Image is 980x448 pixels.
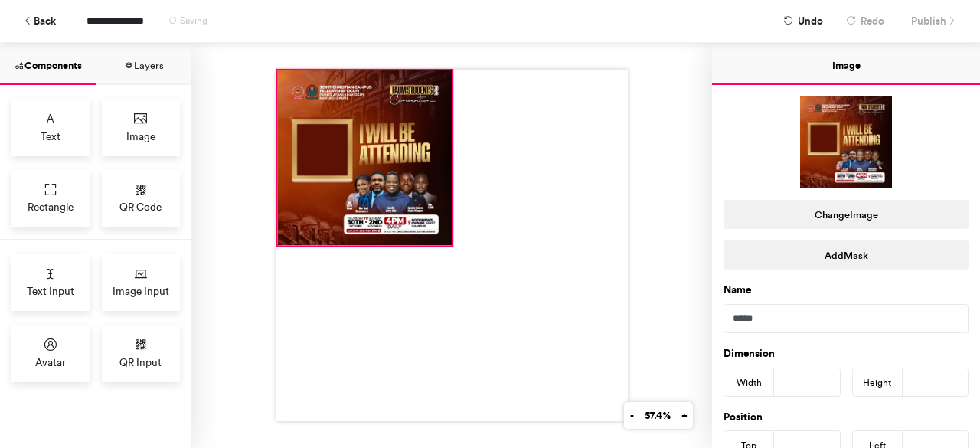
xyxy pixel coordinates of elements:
button: Layers [96,43,191,85]
span: Image [126,129,155,144]
span: Saving [180,15,207,26]
button: ChangeImage [724,200,969,229]
button: + [675,402,693,429]
button: Undo [776,8,831,34]
iframe: Drift Widget Chat Controller [903,371,962,430]
span: Text Input [27,283,74,299]
span: QR Code [119,199,162,214]
span: Image Input [113,283,169,299]
button: Back [15,8,64,34]
button: AddMask [724,240,969,270]
label: Name [724,283,751,298]
span: Text [41,129,60,144]
span: Rectangle [28,199,73,214]
span: Undo [798,8,823,34]
button: 57.4% [639,402,676,429]
span: QR Input [119,355,162,370]
label: Position [724,410,763,425]
label: Dimension [724,346,775,361]
button: Image [712,43,980,85]
div: Height [853,368,903,397]
span: Avatar [35,355,66,370]
button: - [624,402,639,429]
div: Width [724,368,774,397]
